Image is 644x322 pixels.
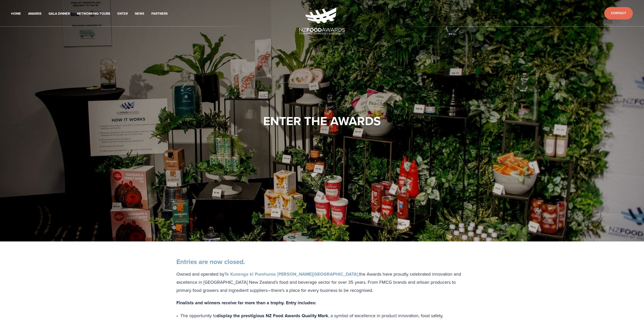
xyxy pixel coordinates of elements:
a: Awards [28,11,41,17]
h1: Enter the Awards [176,113,468,128]
strong: Entries are now closed. [176,257,245,267]
a: Networking-Tours [77,11,110,17]
a: Partners [151,11,168,17]
a: Home [11,11,21,17]
strong: display the prestigious NZ Food Awards Quality Mark [217,312,328,319]
a: Enter [117,11,128,17]
a: Te Kunenga ki Purehuroa [PERSON_NAME][GEOGRAPHIC_DATA], [224,271,359,277]
a: Gala Dinner [49,11,70,17]
p: Owned and operated by the Awards have proudly celebrated innovation and excellence in [GEOGRAPHIC... [176,270,468,294]
a: Contact [604,7,633,20]
strong: Te Kunenga ki Purehuroa [PERSON_NAME][GEOGRAPHIC_DATA] [224,271,358,277]
strong: Finalists and winners receive far more than a trophy. Entry includes: [176,299,316,306]
a: News [135,11,144,17]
